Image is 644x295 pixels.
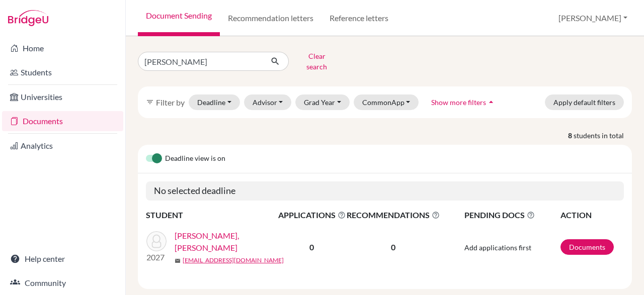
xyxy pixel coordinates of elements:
[423,94,505,110] button: Show more filtersarrow_drop_up
[295,94,350,110] button: Grad Year
[8,10,48,26] img: Bridge-U
[347,241,440,253] p: 0
[2,273,123,293] a: Community
[2,111,123,131] a: Documents
[2,136,123,156] a: Analytics
[146,231,167,251] img: Adjei Frimpong, Adwoa Achiaa
[156,97,185,107] span: Filter by
[189,94,240,110] button: Deadline
[289,48,345,74] button: Clear search
[165,153,225,165] span: Deadline view is on
[545,94,624,110] button: Apply default filters
[354,94,419,110] button: CommonApp
[183,256,284,265] a: [EMAIL_ADDRESS][DOMAIN_NAME]
[431,98,486,107] span: Show more filters
[146,98,154,106] i: filter_list
[175,258,181,264] span: mail
[244,94,292,110] button: Advisor
[554,9,632,28] button: [PERSON_NAME]
[2,249,123,269] a: Help center
[309,242,314,252] b: 0
[146,209,278,222] th: STUDENT
[464,243,531,252] span: Add applications first
[278,209,346,221] span: APPLICATIONS
[2,38,123,58] a: Home
[560,239,614,255] a: Documents
[138,52,263,71] input: Find student by name...
[175,230,285,254] a: [PERSON_NAME], [PERSON_NAME]
[2,87,123,107] a: Universities
[146,181,624,201] h5: No selected deadline
[568,130,574,141] strong: 8
[347,209,440,221] span: RECOMMENDATIONS
[486,97,496,107] i: arrow_drop_up
[560,209,624,222] th: ACTION
[146,251,167,263] p: 2027
[2,62,123,82] a: Students
[574,130,632,141] span: students in total
[464,209,559,221] span: PENDING DOCS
